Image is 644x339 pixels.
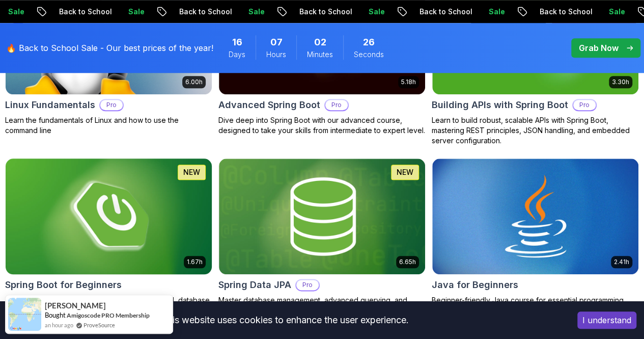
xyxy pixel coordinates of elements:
[1,155,217,277] img: Spring Boot for Beginners card
[187,258,203,266] p: 1.67h
[573,100,596,110] p: Pro
[614,258,629,266] p: 2.41h
[432,98,568,112] h2: Building APIs with Spring Boot
[218,295,426,316] p: Master database management, advanced querying, and expert data handling with ease
[239,7,272,17] p: Sale
[229,49,245,60] span: Days
[5,278,122,292] h2: Spring Boot for Beginners
[45,311,66,319] span: Bought
[119,7,152,17] p: Sale
[432,158,639,316] a: Java for Beginners card2.41hJava for BeginnersBeginner-friendly Java course for essential program...
[577,311,636,329] button: Accept cookies
[218,115,426,136] p: Dive deep into Spring Boot with our advanced course, designed to take your skills from intermedia...
[170,7,239,17] p: Back to School
[45,301,106,310] span: [PERSON_NAME]
[8,309,562,331] div: This website uses cookies to enhance the user experience.
[410,7,480,17] p: Back to School
[296,280,319,290] p: Pro
[5,115,212,136] p: Learn the fundamentals of Linux and how to use the command line
[579,42,619,54] p: Grab Now
[50,7,119,17] p: Back to School
[8,298,41,331] img: provesource social proof notification image
[6,42,213,54] p: 🔥 Back to School Sale - Our best prices of the year!
[83,321,115,329] a: ProveSource
[218,98,320,112] h2: Advanced Spring Boot
[612,78,629,86] p: 3.30h
[5,98,95,112] h2: Linux Fundamentals
[290,7,359,17] p: Back to School
[432,295,639,316] p: Beginner-friendly Java course for essential programming skills and application development
[480,7,512,17] p: Sale
[325,100,348,110] p: Pro
[399,258,416,266] p: 6.65h
[45,321,73,329] span: an hour ago
[219,159,425,274] img: Spring Data JPA card
[363,35,375,49] span: 26 Seconds
[314,35,326,49] span: 2 Minutes
[530,7,600,17] p: Back to School
[432,159,638,274] img: Java for Beginners card
[432,115,639,146] p: Learn to build robust, scalable APIs with Spring Boot, mastering REST principles, JSON handling, ...
[218,278,291,292] h2: Spring Data JPA
[183,167,200,177] p: NEW
[354,49,384,60] span: Seconds
[270,35,283,49] span: 7 Hours
[266,49,286,60] span: Hours
[401,78,416,86] p: 5.18h
[432,278,518,292] h2: Java for Beginners
[307,49,333,60] span: Minutes
[232,35,242,49] span: 16 Days
[67,311,150,319] a: Amigoscode PRO Membership
[218,158,426,316] a: Spring Data JPA card6.65hNEWSpring Data JPAProMaster database management, advanced querying, and ...
[100,100,123,110] p: Pro
[5,158,212,316] a: Spring Boot for Beginners card1.67hNEWSpring Boot for BeginnersBuild a CRUD API with Spring Boot ...
[397,167,413,177] p: NEW
[185,78,203,86] p: 6.00h
[5,295,212,316] p: Build a CRUD API with Spring Boot and PostgreSQL database using Spring Data JPA and Spring AI
[359,7,392,17] p: Sale
[600,7,632,17] p: Sale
